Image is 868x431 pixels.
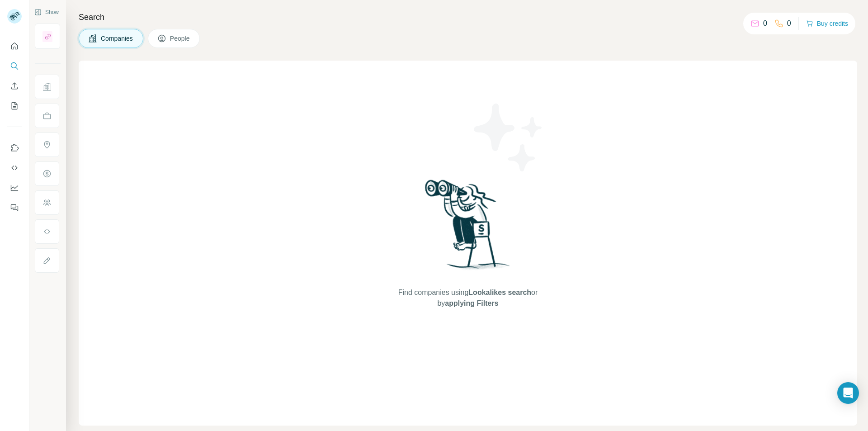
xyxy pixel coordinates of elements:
[396,287,540,309] span: Find companies using or by
[763,18,767,29] p: 0
[170,34,191,43] span: People
[468,97,549,178] img: Surfe Illustration - Stars
[7,140,22,156] button: Use Surfe on LinkedIn
[7,38,22,54] button: Quick start
[468,289,531,296] span: Lookalikes search
[101,34,134,43] span: Companies
[28,5,65,19] button: Show
[806,17,848,30] button: Buy credits
[7,160,22,176] button: Use Surfe API
[787,18,791,29] p: 0
[7,78,22,94] button: Enrich CSV
[79,11,857,24] h4: Search
[7,98,22,114] button: My lists
[7,199,22,216] button: Feedback
[837,382,859,404] div: Open Intercom Messenger
[7,58,22,74] button: Search
[421,177,515,278] img: Surfe Illustration - Woman searching with binoculars
[7,180,22,196] button: Dashboard
[445,299,498,307] span: applying Filters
